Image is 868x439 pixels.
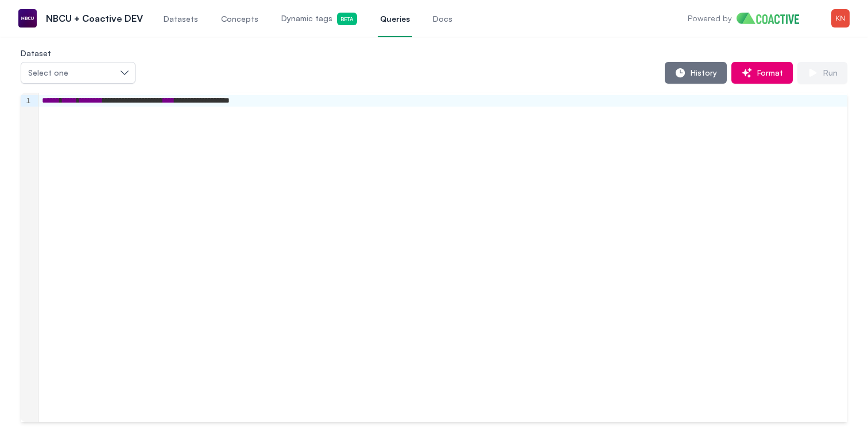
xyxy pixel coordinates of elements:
span: Format [753,67,783,79]
span: Run [819,67,838,79]
span: Concepts [221,13,258,25]
img: NBCU + Coactive DEV [18,9,37,28]
button: History [665,62,727,84]
p: Powered by [688,13,732,24]
span: Select one [28,67,68,79]
span: Queries [380,13,410,25]
img: Home [737,13,808,24]
button: Select one [21,62,135,84]
p: NBCU + Coactive DEV [46,11,143,25]
span: History [686,67,717,79]
span: Beta [337,13,357,25]
div: 1 [21,95,32,107]
label: Dataset [21,48,51,58]
span: Datasets [164,13,198,25]
span: Dynamic tags [281,13,357,25]
button: Format [731,62,793,84]
button: Run [797,62,847,84]
img: Menu for the logged in user [831,9,850,28]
